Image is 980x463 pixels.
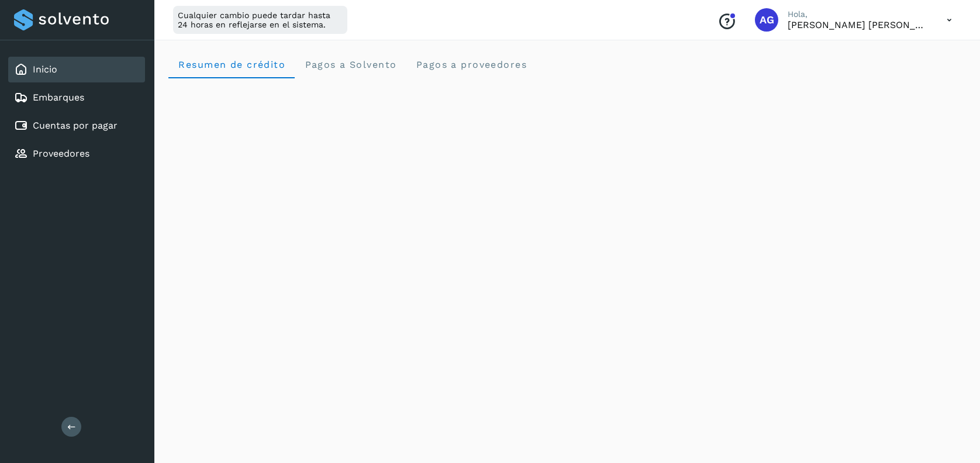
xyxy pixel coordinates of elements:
a: Proveedores [33,148,89,159]
div: Embarques [8,85,145,110]
a: Embarques [33,92,84,103]
p: Hola, [788,9,928,19]
a: Cuentas por pagar [33,120,118,131]
div: Inicio [8,57,145,82]
a: Inicio [33,64,57,75]
div: Cualquier cambio puede tardar hasta 24 horas en reflejarse en el sistema. [173,6,347,34]
p: Abigail Gonzalez Leon [788,19,928,30]
span: Resumen de crédito [178,59,285,70]
span: Pagos a proveedores [415,59,527,70]
div: Cuentas por pagar [8,113,145,139]
span: Pagos a Solvento [304,59,396,70]
div: Proveedores [8,141,145,167]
